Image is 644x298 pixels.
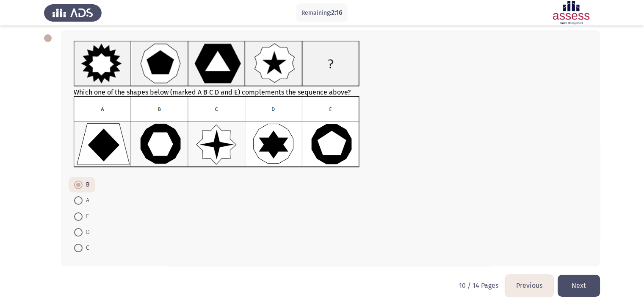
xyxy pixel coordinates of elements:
[74,41,587,169] div: Which one of the shapes below (marked A B C D and E) complements the sequence above?
[505,275,553,296] button: load previous page
[44,1,102,25] img: Assess Talent Management logo
[331,8,343,17] span: 2:16
[83,212,89,222] span: E
[74,41,359,86] img: UkFYYl8wMjlfQS5wbmcxNjkxMjk4OTA2MjU1.png
[83,180,90,190] span: B
[74,96,359,167] img: UkFYYl8wMjlfQi5wbmcxNjkxMjk4OTE3MDA2.png
[558,275,600,296] button: load next page
[459,281,498,290] p: 10 / 14 Pages
[83,195,89,206] span: A
[83,243,89,253] span: C
[542,1,600,25] img: Assessment logo of ASSESS Focus 4 Module Assessment (EN/AR) (Basic - IB)
[83,227,90,237] span: D
[301,8,343,18] p: Remaining:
